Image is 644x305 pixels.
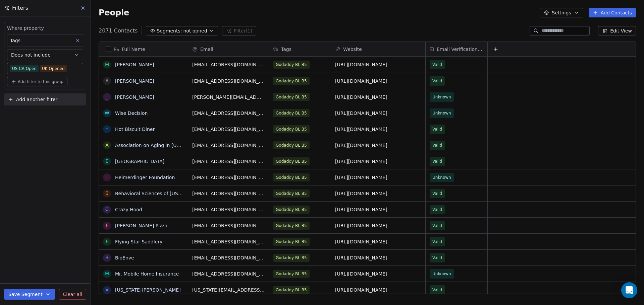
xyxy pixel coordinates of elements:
[105,286,109,293] div: V
[115,110,148,116] a: Wise Decision
[432,222,442,229] span: Valid
[426,42,487,56] div: Email Verification Status
[105,206,109,213] div: C
[106,93,108,100] div: J
[115,94,154,100] a: [PERSON_NAME]
[192,206,265,213] span: [EMAIL_ADDRESS][DOMAIN_NAME]
[192,222,265,229] span: [EMAIL_ADDRESS][DOMAIN_NAME]
[106,238,108,245] div: F
[99,57,188,294] div: grid
[273,173,310,181] span: Godaddy BL B5
[115,78,154,84] a: [PERSON_NAME]
[432,287,442,293] span: Valid
[106,222,108,229] div: F
[115,62,154,67] a: [PERSON_NAME]
[192,126,265,133] span: [EMAIL_ADDRESS][DOMAIN_NAME]
[105,109,109,117] div: W
[432,61,442,68] span: Valid
[432,142,442,149] span: Valid
[222,26,257,35] button: Filter(1)
[432,206,442,213] span: Valid
[115,159,164,164] a: [GEOGRAPHIC_DATA]
[273,77,310,85] span: Godaddy BL B5
[105,77,109,84] div: A
[273,61,310,69] span: Godaddy BL B5
[432,158,442,165] span: Valid
[192,110,265,117] span: [EMAIL_ADDRESS][DOMAIN_NAME]
[432,78,442,84] span: Valid
[621,282,637,298] div: Open Intercom Messenger
[105,126,109,133] div: H
[192,287,265,293] span: [US_STATE][EMAIL_ADDRESS][DOMAIN_NAME]
[432,190,442,197] span: Valid
[192,271,265,277] span: [EMAIL_ADDRESS][DOMAIN_NAME]
[192,94,265,100] span: [PERSON_NAME][EMAIL_ADDRESS][DOMAIN_NAME]
[105,254,109,261] div: B
[281,46,291,53] span: Tags
[192,158,265,165] span: [EMAIL_ADDRESS][DOMAIN_NAME]
[335,127,387,132] a: [URL][DOMAIN_NAME]
[273,125,310,133] span: Godaddy BL B5
[115,287,181,293] a: [US_STATE][PERSON_NAME]
[273,189,310,198] span: Godaddy BL B5
[115,255,134,260] a: BioEnve
[192,142,265,149] span: [EMAIL_ADDRESS][DOMAIN_NAME]
[105,190,109,197] div: B
[273,238,310,246] span: Godaddy BL B5
[105,142,109,149] div: A
[335,223,387,228] a: [URL][DOMAIN_NAME]
[105,61,109,68] div: M
[105,174,109,181] div: H
[273,157,310,165] span: Godaddy BL B5
[115,143,198,148] a: Association on Aging in [US_STATE]
[432,94,451,100] span: Unknown
[273,141,310,149] span: Godaddy BL B5
[200,46,213,53] span: Email
[432,174,451,181] span: Unknown
[331,42,425,56] div: Website
[115,191,196,196] a: Behavioral Sciences of [US_STATE]
[335,159,387,164] a: [URL][DOMAIN_NAME]
[589,8,636,17] button: Add Contacts
[432,254,442,261] span: Valid
[188,42,269,56] div: Email
[343,46,362,53] span: Website
[115,175,175,180] a: Heimerdinger Foundation
[115,207,142,212] a: Crazy Hood
[188,57,636,294] div: grid
[335,271,387,277] a: [URL][DOMAIN_NAME]
[273,270,310,278] span: Godaddy BL B5
[192,254,265,261] span: [EMAIL_ADDRESS][DOMAIN_NAME]
[335,255,387,260] a: [URL][DOMAIN_NAME]
[192,190,265,197] span: [EMAIL_ADDRESS][DOMAIN_NAME]
[273,206,310,214] span: Godaddy BL B5
[432,110,451,117] span: Unknown
[99,8,129,18] span: People
[335,191,387,196] a: [URL][DOMAIN_NAME]
[273,286,310,294] span: Godaddy BL B5
[598,26,636,35] button: Edit View
[99,27,138,35] span: 2071 Contacts
[335,175,387,180] a: [URL][DOMAIN_NAME]
[269,42,331,56] div: Tags
[192,174,265,181] span: [EMAIL_ADDRESS][DOMAIN_NAME]
[273,109,310,117] span: Godaddy BL B5
[115,223,167,228] a: [PERSON_NAME] Pizza
[105,270,109,277] div: M
[115,127,155,132] a: Hot Biscuit Diner
[273,254,310,262] span: Godaddy BL B5
[335,62,387,67] a: [URL][DOMAIN_NAME]
[157,27,182,34] span: Segments:
[99,42,188,56] div: Full Name
[335,239,387,244] a: [URL][DOMAIN_NAME]
[540,8,583,17] button: Settings
[115,271,179,277] a: Mr. Mobile Home Insurance
[273,93,310,101] span: Godaddy BL B5
[437,46,483,53] span: Email Verification Status
[115,239,162,244] a: Flying Star Saddlery
[335,94,387,100] a: [URL][DOMAIN_NAME]
[432,126,442,133] span: Valid
[122,46,145,53] span: Full Name
[192,61,265,68] span: [EMAIL_ADDRESS][DOMAIN_NAME]
[183,27,207,34] span: not opned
